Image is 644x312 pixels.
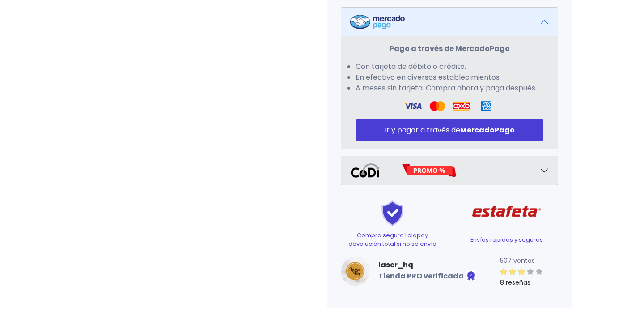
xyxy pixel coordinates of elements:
img: Visa Logo [429,101,446,111]
img: Shield [361,200,424,227]
small: 507 ventas [500,256,535,265]
img: Tienda verificada [466,270,476,281]
button: Ir y pagar a través deMercadoPago [356,119,543,141]
img: Mercadopago Logo [350,15,405,29]
img: Promo [402,163,457,178]
b: Tienda PRO verificada [378,271,464,282]
div: 3 / 5 [500,266,543,277]
p: Compra segura Lolapay devolución total si no se envía [341,231,444,248]
img: Oxxo Logo [453,101,470,111]
img: Codi Logo [350,163,380,178]
li: A meses sin tarjeta. Compra ahora y paga después. [356,83,543,94]
small: 8 reseñas [500,278,530,287]
strong: MercadoPago [460,125,515,135]
strong: Pago a través de MercadoPago [390,43,510,54]
img: Visa Logo [404,101,421,111]
a: laser_hq [378,260,476,270]
img: Estafeta Logo [465,192,548,231]
img: Amex Logo [477,101,494,111]
a: 8 reseñas [500,266,558,288]
p: Envíos rápidos y seguros [455,235,558,244]
img: small.png [341,257,369,286]
li: Con tarjeta de débito o crédito. [356,61,543,72]
li: En efectivo en diversos establecimientos. [356,72,543,83]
